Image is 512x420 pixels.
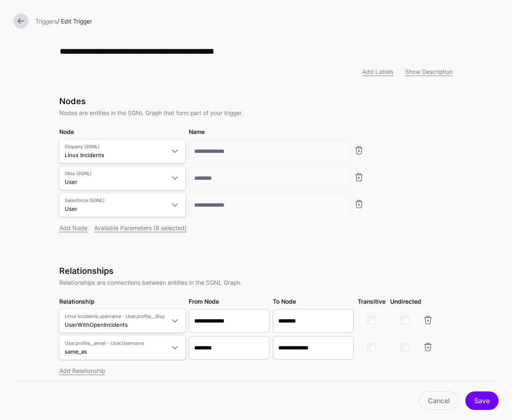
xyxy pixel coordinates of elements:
[59,266,453,276] h3: Relationships
[65,170,165,177] span: Okta (SGNL)
[35,18,57,25] a: Triggers
[358,297,385,306] label: Transitive
[362,68,393,75] a: Add Labels
[65,152,104,158] span: Linux Incidents
[59,367,105,374] a: Add Relationship
[59,127,74,136] label: Node
[65,197,165,204] span: Salesforce (SGNL)
[390,297,421,306] label: Undirected
[419,391,459,410] a: Cancel
[59,224,87,231] a: Add Node
[189,297,219,306] label: From Node
[65,143,165,150] span: Osquery (SGNL)
[405,68,453,75] a: Show Description
[65,205,77,212] span: User
[189,127,205,136] label: Name
[65,321,128,328] span: UserWithOpenIncidents
[59,108,453,117] p: Nodes are entities in the SGNL Graph that form part of your trigger.
[65,348,87,355] span: same_as
[273,297,296,306] label: To Node
[59,96,453,106] h3: Nodes
[465,391,499,410] button: Save
[94,224,187,231] a: Available Parameters (8 selected)
[65,313,165,320] span: Linux Incidents.username - User.profile__displayName
[65,178,77,185] span: User
[59,297,95,306] label: Relationship
[65,340,165,347] span: User.profile__email - User.Username
[59,278,453,287] p: Relationships are connections between entities in the SGNL Graph.
[32,17,502,26] div: / Edit Trigger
